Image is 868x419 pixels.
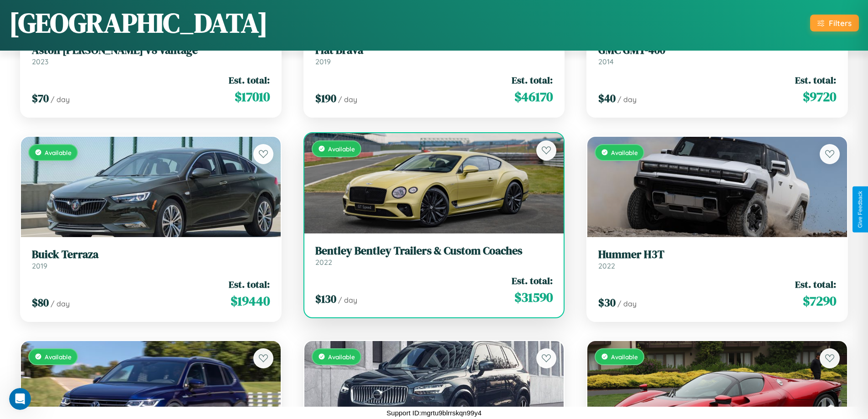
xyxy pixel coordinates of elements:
h3: Hummer H3T [598,248,836,261]
button: Filters [810,15,859,31]
div: Filters [829,18,852,28]
a: Bentley Bentley Trailers & Custom Coaches2022 [315,244,553,267]
a: GMC GMT-4002014 [598,44,836,66]
span: Available [45,149,72,156]
span: Available [45,353,72,361]
span: / day [617,95,637,104]
span: $ 19440 [231,292,270,310]
span: $ 130 [315,291,336,306]
h3: Aston [PERSON_NAME] V8 Vantage [32,44,270,57]
span: Available [328,145,355,153]
span: $ 7290 [803,292,836,310]
span: 2023 [32,57,48,66]
span: 2022 [598,261,615,270]
span: Available [611,353,638,361]
iframe: Intercom live chat [9,388,31,410]
span: Est. total: [229,73,270,87]
span: 2019 [32,261,47,270]
a: Buick Terraza2019 [32,248,270,270]
p: Support ID: mgrtu9blrrskqn99y4 [386,407,481,419]
span: Est. total: [512,274,553,287]
span: Available [328,353,355,361]
span: $ 30 [598,295,616,310]
span: / day [51,299,70,308]
span: $ 17010 [235,88,270,106]
span: Available [611,149,638,156]
span: Est. total: [795,73,836,87]
h3: Bentley Bentley Trailers & Custom Coaches [315,244,553,258]
a: Aston [PERSON_NAME] V8 Vantage2023 [32,44,270,66]
span: Est. total: [512,73,553,87]
span: / day [338,295,357,305]
h1: [GEOGRAPHIC_DATA] [9,4,268,41]
h3: Buick Terraza [32,248,270,261]
span: $ 70 [32,91,49,106]
h3: GMC GMT-400 [598,44,836,57]
span: Est. total: [795,278,836,291]
span: $ 40 [598,91,616,106]
span: $ 9720 [803,88,836,106]
a: Fiat Brava2019 [315,44,553,66]
span: / day [338,95,357,104]
span: 2019 [315,57,331,66]
span: $ 190 [315,91,336,106]
a: Hummer H3T2022 [598,248,836,270]
span: Est. total: [229,278,270,291]
span: 2022 [315,258,332,267]
span: $ 80 [32,295,49,310]
span: / day [617,299,637,308]
span: / day [51,95,70,104]
span: $ 46170 [514,88,553,106]
span: $ 31590 [514,288,553,306]
h3: Fiat Brava [315,44,553,57]
div: Give Feedback [857,191,863,228]
span: 2014 [598,57,614,66]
